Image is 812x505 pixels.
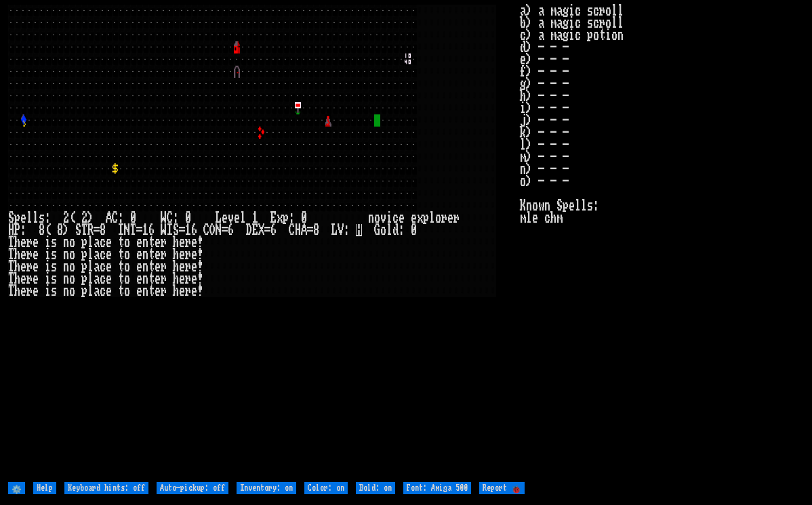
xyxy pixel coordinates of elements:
[392,212,399,224] div: c
[155,236,161,248] div: e
[81,236,87,248] div: p
[118,248,124,261] div: t
[301,212,307,224] div: 0
[100,261,106,273] div: c
[179,236,185,248] div: e
[277,212,283,224] div: x
[173,285,179,297] div: h
[191,273,197,285] div: e
[100,224,106,236] div: 8
[51,236,57,248] div: s
[216,224,222,236] div: N
[87,285,94,297] div: l
[124,224,130,236] div: N
[8,224,14,236] div: H
[81,248,87,261] div: p
[26,285,33,297] div: r
[142,236,148,248] div: n
[368,212,374,224] div: n
[69,261,75,273] div: o
[26,273,33,285] div: r
[45,236,51,248] div: i
[453,212,460,224] div: r
[148,261,155,273] div: t
[100,273,106,285] div: c
[69,285,75,297] div: o
[39,224,45,236] div: 8
[81,212,87,224] div: 2
[179,273,185,285] div: e
[63,212,69,224] div: 2
[155,285,161,297] div: e
[14,236,20,248] div: h
[331,224,338,236] div: L
[222,212,228,224] div: e
[69,236,75,248] div: o
[179,285,185,297] div: e
[185,236,191,248] div: r
[270,224,277,236] div: 6
[94,273,100,285] div: a
[197,273,203,285] div: !
[45,273,51,285] div: i
[185,248,191,261] div: r
[356,224,362,236] mark: H
[441,212,447,224] div: r
[228,224,234,236] div: 6
[304,482,348,494] input: Color: on
[380,224,386,236] div: o
[289,224,295,236] div: C
[81,285,87,297] div: p
[283,212,289,224] div: p
[142,261,148,273] div: n
[63,273,69,285] div: n
[399,224,405,236] div: :
[161,236,167,248] div: r
[148,273,155,285] div: t
[161,224,167,236] div: W
[161,261,167,273] div: r
[157,482,228,494] input: Auto-pickup: off
[14,212,20,224] div: p
[63,224,69,236] div: )
[429,212,435,224] div: l
[136,273,142,285] div: e
[270,212,277,224] div: E
[100,248,106,261] div: c
[173,236,179,248] div: h
[228,212,234,224] div: v
[240,212,246,224] div: l
[185,212,191,224] div: 0
[20,273,26,285] div: e
[148,236,155,248] div: t
[197,261,203,273] div: !
[289,212,295,224] div: :
[87,236,94,248] div: l
[124,285,130,297] div: o
[118,261,124,273] div: t
[173,261,179,273] div: h
[246,224,252,236] div: D
[69,212,75,224] div: (
[33,482,56,494] input: Help
[185,261,191,273] div: r
[374,224,380,236] div: G
[94,236,100,248] div: a
[392,224,399,236] div: d
[167,224,173,236] div: I
[26,261,33,273] div: r
[148,224,155,236] div: 6
[45,224,51,236] div: (
[191,261,197,273] div: e
[386,212,392,224] div: i
[124,273,130,285] div: o
[124,261,130,273] div: o
[45,285,51,297] div: i
[45,261,51,273] div: i
[209,224,216,236] div: O
[33,212,39,224] div: l
[94,224,100,236] div: =
[20,224,26,236] div: :
[51,248,57,261] div: s
[307,224,313,236] div: =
